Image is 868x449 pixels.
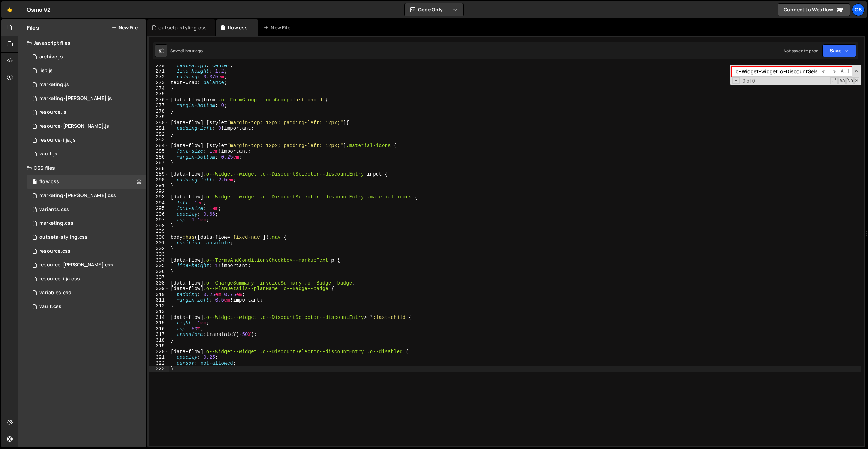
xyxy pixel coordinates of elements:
[149,338,169,344] div: 318
[18,161,146,175] div: CSS files
[27,24,39,32] h2: Files
[149,143,169,149] div: 284
[27,64,146,78] div: 16596/45151.js
[149,269,169,275] div: 306
[39,234,88,240] div: outseta-styling.css
[149,137,169,143] div: 283
[27,300,146,314] div: 16596/45153.css
[149,263,169,269] div: 305
[838,67,852,77] span: Alt-Enter
[149,171,169,177] div: 289
[149,252,169,257] div: 303
[149,355,169,361] div: 321
[27,133,146,147] div: 16596/46195.js
[27,217,146,230] div: 16596/45446.css
[149,223,169,229] div: 298
[149,246,169,252] div: 302
[819,67,829,77] span: ​
[27,175,146,189] div: 16596/47552.css
[149,326,169,332] div: 316
[39,123,109,129] div: resource-[PERSON_NAME].js
[27,105,146,119] div: 16596/46183.js
[39,304,62,310] div: vault.css
[27,272,146,286] div: 16596/46198.css
[778,3,850,16] a: Connect to Webflow
[39,248,71,254] div: resource.css
[39,109,66,116] div: resource.js
[39,262,113,268] div: resource-[PERSON_NAME].css
[39,82,69,88] div: marketing.js
[149,183,169,189] div: 291
[149,309,169,315] div: 313
[740,78,758,84] span: 0 of 0
[822,44,856,57] button: Save
[149,177,169,183] div: 290
[149,97,169,103] div: 276
[149,86,169,92] div: 274
[149,349,169,355] div: 320
[27,286,146,300] div: 16596/45154.css
[183,48,203,54] div: 1 hour ago
[112,25,138,31] button: New File
[39,137,76,143] div: resource-ilja.js
[732,67,819,77] input: Search for
[27,119,146,133] div: 16596/46194.js
[149,212,169,218] div: 296
[838,77,846,84] span: CaseSensitive Search
[39,54,63,60] div: archive.js
[149,292,169,298] div: 310
[149,286,169,292] div: 309
[854,77,859,84] span: Search In Selection
[39,206,69,213] div: variants.css
[784,48,818,54] div: Not saved to prod
[228,24,247,31] div: flow.css
[149,160,169,166] div: 287
[27,6,51,14] div: Osmo V2
[149,149,169,154] div: 285
[1,1,18,18] a: 🤙
[149,217,169,223] div: 297
[149,194,169,200] div: 293
[149,74,169,80] div: 272
[149,240,169,246] div: 301
[27,230,146,244] div: 16596/45156.css
[27,258,146,272] div: 16596/46196.css
[149,303,169,309] div: 312
[149,91,169,97] div: 275
[27,203,146,217] div: 16596/45511.css
[149,200,169,206] div: 294
[27,92,146,105] div: 16596/45424.js
[149,80,169,86] div: 273
[405,3,463,16] button: Code Only
[149,361,169,366] div: 322
[39,193,116,199] div: marketing-[PERSON_NAME].css
[27,147,146,161] div: 16596/45133.js
[170,48,203,54] div: Saved
[39,290,71,296] div: variables.css
[149,366,169,372] div: 323
[149,315,169,321] div: 314
[39,220,73,227] div: marketing.css
[149,229,169,235] div: 299
[149,257,169,263] div: 304
[149,343,169,349] div: 319
[27,189,146,203] div: 16596/46284.css
[149,68,169,74] div: 271
[39,179,59,185] div: flow.css
[39,276,80,282] div: resource-ilja.css
[149,297,169,303] div: 311
[39,68,53,74] div: list.js
[27,244,146,258] div: 16596/46199.css
[149,332,169,338] div: 317
[830,77,838,84] span: RegExp Search
[27,78,146,92] div: 16596/45422.js
[149,206,169,212] div: 295
[149,63,169,69] div: 270
[149,320,169,326] div: 315
[732,77,740,84] span: Toggle Replace mode
[18,36,146,50] div: Javascript files
[149,109,169,115] div: 278
[852,3,865,16] a: Os
[39,95,112,102] div: marketing-[PERSON_NAME].js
